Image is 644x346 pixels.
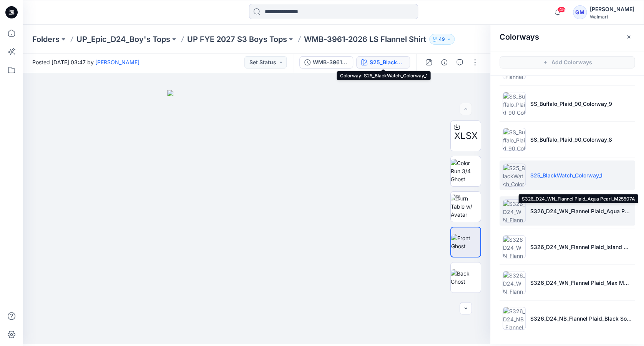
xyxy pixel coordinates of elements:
img: Color Run 3/4 Ghost [451,159,481,183]
img: S326_D24_WN_Flannel Plaid_Island Blue_M25507B [503,235,526,258]
img: Back Ghost [451,269,481,286]
img: Front Ghost [451,234,480,250]
p: S326_D24_WN_Flannel Plaid_Max Mole_M25385D 1 [530,279,632,287]
p: 49 [439,35,445,43]
img: eyJhbGciOiJIUzI1NiIsImtpZCI6IjAiLCJzbHQiOiJzZXMiLCJ0eXAiOiJKV1QifQ.eyJkYXRhIjp7InR5cGUiOiJzdG9yYW... [167,90,346,343]
button: S25_BlackWatch_Colorway_1 [356,56,410,69]
img: SS_Buffalo_Plaid_90_Colorway_9 [503,92,526,115]
p: SS_Buffalo_Plaid_90_Colorway_9 [530,100,612,108]
p: S326_D24_NB_Flannel Plaid_Black Soot_M25374C [530,314,632,323]
a: [PERSON_NAME] [95,59,139,65]
span: 45 [557,7,566,13]
button: 49 [429,34,455,45]
button: Details [438,56,450,69]
div: S25_BlackWatch_Colorway_1 [370,58,405,67]
p: S326_D24_WN_Flannel Plaid_Aqua Pearl_M25507A [530,207,632,215]
span: XLSX [454,129,478,143]
p: SS_Buffalo_Plaid_90_Colorway_8 [530,135,612,144]
p: S25_BlackWatch_Colorway_1 [530,171,603,179]
a: Folders [32,34,60,45]
img: Turn Table w/ Avatar [451,194,481,219]
img: S25_BlackWatch_Colorway_1 [503,164,526,187]
img: S326_D24_WN_Flannel Plaid_Max Mole_M25385D 1 [503,271,526,294]
img: S326_D24_WN_Flannel Plaid_Aqua Pearl_M25507A [503,199,526,222]
div: GM [573,5,587,19]
p: WMB-3961-2026 LS Flannel Shirt [304,34,426,45]
div: WMB-3961-2026 LS Flannel Shirt_Full Colorway [313,58,348,67]
div: [PERSON_NAME] [590,5,634,14]
div: Walmart [590,14,634,20]
img: S326_D24_NB_Flannel Plaid_Black Soot_M25374C [503,307,526,330]
a: UP_Epic_D24_Boy's Tops [76,34,170,45]
p: S326_D24_WN_Flannel Plaid_Island Blue_M25507B [530,243,632,251]
button: WMB-3961-2026 LS Flannel Shirt_Full Colorway [299,56,353,69]
span: Posted [DATE] 03:47 by [32,58,139,66]
img: SS_Buffalo_Plaid_90_Colorway_8 [503,128,526,151]
h2: Colorways [500,32,539,42]
a: UP FYE 2027 S3 Boys Tops [187,34,287,45]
